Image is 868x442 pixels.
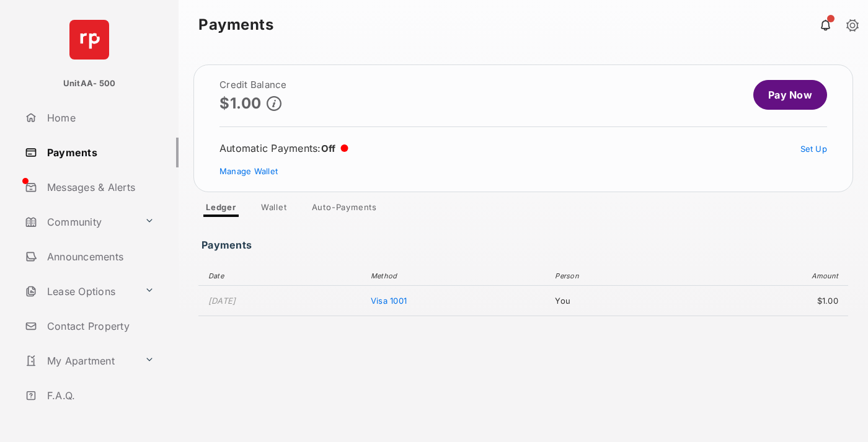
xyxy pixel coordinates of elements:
img: svg+xml;base64,PHN2ZyB4bWxucz0iaHR0cDovL3d3dy53My5vcmcvMjAwMC9zdmciIHdpZHRoPSI2NCIgaGVpZ2h0PSI2NC... [69,20,109,60]
a: Announcements [20,242,179,272]
a: Set Up [800,144,828,154]
time: [DATE] [208,296,236,306]
span: Off [321,143,336,154]
a: Messages & Alerts [20,172,179,202]
th: Person [549,267,684,286]
a: Lease Options [20,276,139,306]
a: Home [20,103,179,133]
a: Auto-Payments [302,202,387,217]
p: $1.00 [219,95,262,112]
th: Amount [684,267,848,286]
a: Wallet [251,202,297,217]
a: Ledger [196,202,246,217]
td: You [549,286,684,316]
th: Date [198,267,365,286]
span: Visa 1001 [371,296,407,306]
th: Method [365,267,549,286]
a: Contact Property [20,311,179,341]
a: Community [20,207,139,237]
a: Manage Wallet [219,166,278,176]
div: Automatic Payments : [219,142,348,154]
a: My Apartment [20,346,139,376]
p: UnitAA- 500 [63,77,116,90]
strong: Payments [198,17,273,32]
h2: Credit Balance [219,80,287,90]
a: Payments [20,138,179,167]
td: $1.00 [684,286,848,316]
a: F.A.Q. [20,381,179,410]
h3: Payments [201,239,255,244]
